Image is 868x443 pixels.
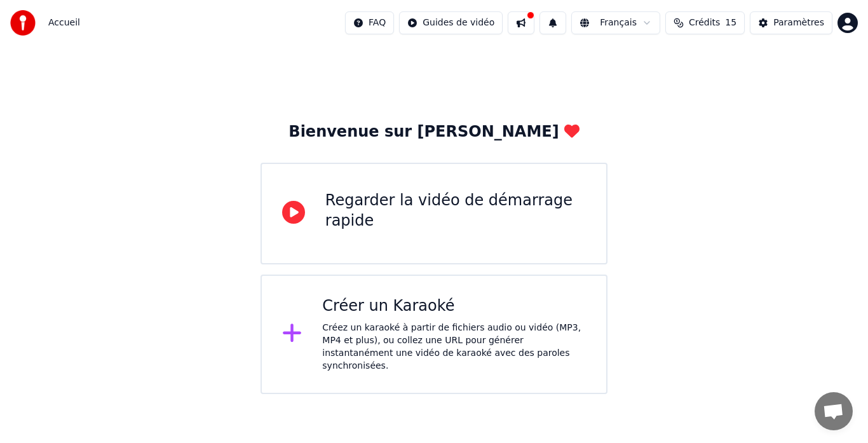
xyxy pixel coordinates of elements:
[288,122,579,142] div: Bienvenue sur [PERSON_NAME]
[750,11,832,34] button: Paramètres
[725,17,736,29] span: 15
[665,11,745,34] button: Crédits15
[10,10,36,36] img: youka
[345,11,394,34] button: FAQ
[689,17,720,29] span: Crédits
[815,392,853,430] a: Ouvrir le chat
[48,17,80,29] nav: breadcrumb
[773,17,824,29] div: Paramètres
[322,322,586,372] div: Créez un karaoké à partir de fichiers audio ou vidéo (MP3, MP4 et plus), ou collez une URL pour g...
[325,191,586,231] div: Regarder la vidéo de démarrage rapide
[48,17,80,29] span: Accueil
[322,296,586,317] div: Créer un Karaoké
[399,11,503,34] button: Guides de vidéo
